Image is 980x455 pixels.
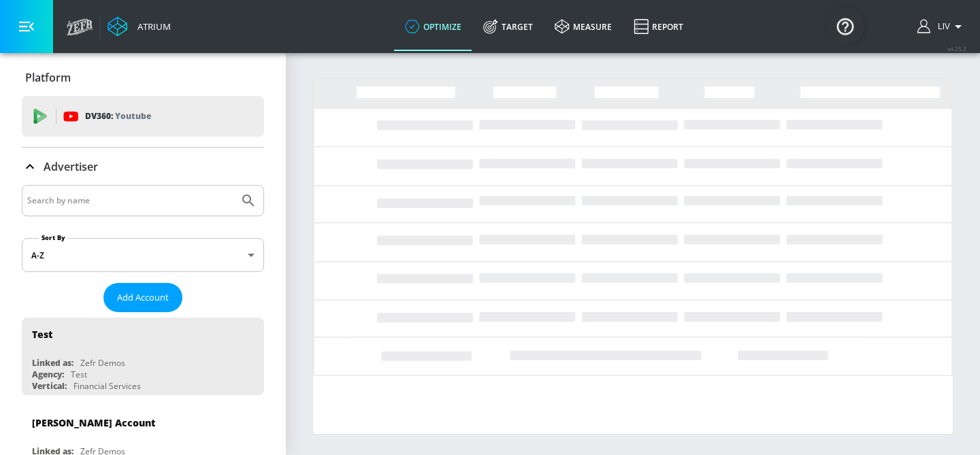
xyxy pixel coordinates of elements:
a: measure [544,2,623,51]
button: Liv [917,18,966,35]
p: Youtube [115,109,151,123]
div: Linked as: [32,357,73,369]
div: TestLinked as:Zefr DemosAgency:TestVertical:Financial Services [22,318,264,395]
p: Platform [25,70,71,85]
a: Atrium [108,16,171,37]
div: [PERSON_NAME] Account [32,416,155,429]
span: Add Account [117,290,169,305]
div: Test [32,328,52,341]
span: login as: liv.ho@zefr.com [932,22,950,31]
div: A-Z [22,238,264,272]
p: DV360: [85,109,151,124]
div: DV360: Youtube [22,96,264,137]
div: Atrium [132,20,171,33]
input: Search by name [27,192,233,209]
div: Platform [22,58,264,97]
button: Open Resource Center [826,7,864,45]
label: Sort By [39,233,68,242]
div: Zefr Demos [80,357,125,369]
div: Financial Services [73,380,141,392]
button: Add Account [103,283,182,312]
a: Target [472,2,544,51]
a: Report [623,2,694,51]
div: Advertiser [22,148,264,186]
p: Advertiser [44,159,98,174]
a: optimize [394,2,472,51]
div: Vertical: [32,380,67,392]
div: Test [71,369,87,380]
div: Agency: [32,369,64,380]
span: v 4.25.2 [947,45,966,52]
